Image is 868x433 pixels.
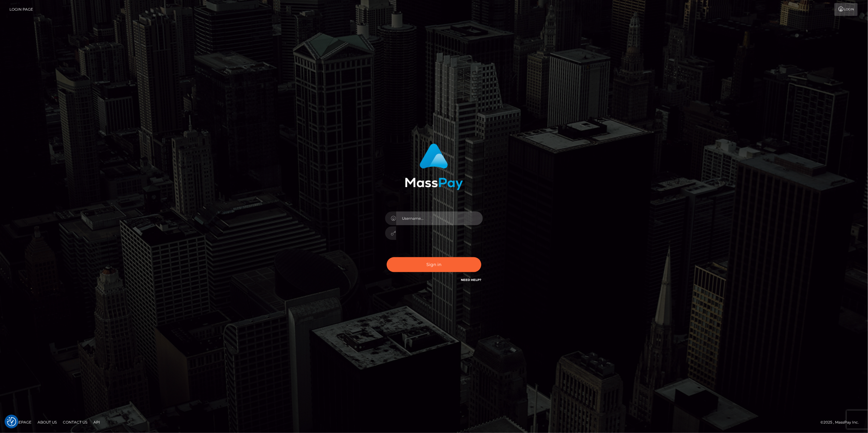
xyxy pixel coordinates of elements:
[91,417,103,427] a: API
[834,3,858,16] a: Login
[7,417,16,426] img: Revisit consent button
[60,417,90,427] a: Contact Us
[35,417,59,427] a: About Us
[9,3,33,16] a: Login Page
[820,419,863,426] div: © 2025 , MassPay Inc.
[7,417,16,426] button: Consent Preferences
[396,211,483,225] input: Username...
[7,417,34,427] a: Homepage
[387,257,481,272] button: Sign in
[461,278,481,282] a: Need Help?
[405,144,463,190] img: MassPay Login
